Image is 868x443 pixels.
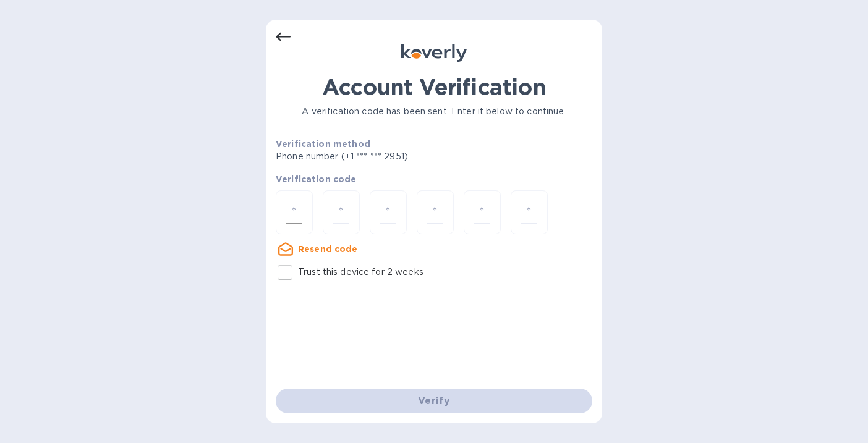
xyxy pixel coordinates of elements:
p: Verification code [276,173,592,185]
h1: Account Verification [276,74,592,100]
b: Verification method [276,139,370,149]
p: A verification code has been sent. Enter it below to continue. [276,105,592,118]
u: Resend code [298,244,358,254]
p: Trust this device for 2 weeks [298,266,423,279]
p: Phone number (+1 *** *** 2951) [276,150,503,163]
